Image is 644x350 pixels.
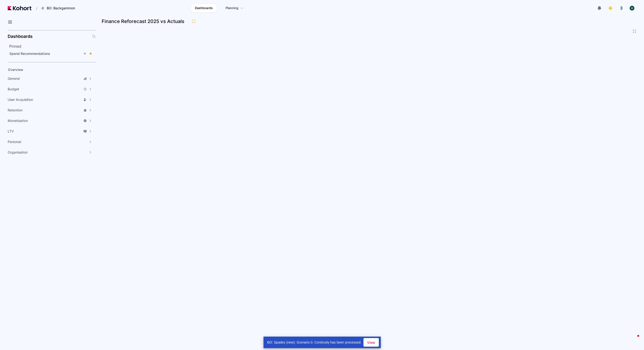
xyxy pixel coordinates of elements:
[8,76,20,81] span: General
[619,6,624,11] img: logo_logo_images_1_20240607072359498299_20240828135028712857.jpeg
[195,6,213,11] span: Dashboards
[8,87,19,92] span: Budget
[8,139,21,144] span: Personal
[8,129,14,134] span: LTV
[363,338,379,347] button: View
[8,34,33,39] h2: Dashboards
[8,97,33,102] span: User Acquisition
[190,4,218,13] a: Dashboards
[8,150,28,155] span: Organisation
[263,337,363,348] div: BO: Spades (new): Scenario 0. Continuity has been processed.
[8,108,23,113] span: Retention
[47,6,75,11] span: BO: Backgammon
[38,4,80,12] button: BO: Backgammon
[9,52,50,56] span: Spend Recommendations
[8,50,94,57] a: Spend Recommendations
[367,340,375,345] span: View
[632,29,636,33] button: Fullscreen
[628,334,639,345] iframe: Intercom live chat
[8,68,23,72] span: Overview
[9,43,96,49] h2: Pinned
[8,118,28,123] span: Monetisation
[32,6,37,11] span: /
[8,6,31,10] img: Kohort logo
[102,19,187,24] h3: Finance Reforecast 2025 vs Actuals
[226,6,238,11] span: Planning
[6,66,88,73] a: Overview
[221,4,248,13] a: Planning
